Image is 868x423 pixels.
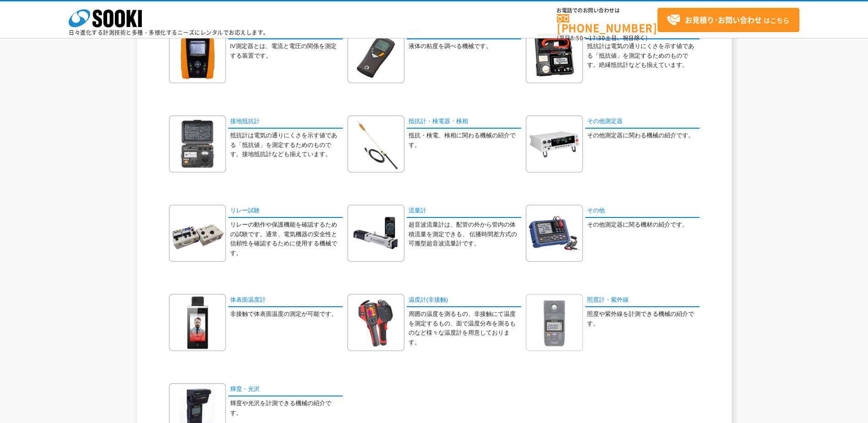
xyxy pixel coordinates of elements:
p: 液体の粘度を調べる機械です。 [409,42,521,51]
img: 抵抗計・検電器・検相 [347,115,404,173]
p: IV測定器とは、電流と電圧の関係を測定する装置です。 [230,42,343,61]
a: リレー試験 [228,205,343,218]
img: 接地抵抗計 [169,115,226,173]
img: 体表面温度計 [169,294,226,351]
a: 照度計・紫外線 [585,294,700,307]
p: 抵抗計は電気の通りにくさを示す値である「抵抗値」を測定するためのものです。接地抵抗計なども揃えています。 [230,131,343,159]
a: 抵抗計・検電器・検相 [407,115,521,129]
a: 流量計 [407,205,521,218]
p: 日々進化する計測技術と多種・多様化するニーズにレンタルでお応えします。 [69,30,269,35]
img: その他測定器 [526,115,583,173]
a: 接地抵抗計 [228,115,343,129]
p: 抵抗・検電、検相に関わる機械の紹介です。 [409,131,521,150]
img: リレー試験 [169,205,226,262]
p: 超音波流量計は、配管の外から管内の体積流量を測定できる、 伝播時間差方式の可搬型超音波流量計です。 [409,220,521,249]
img: 絶縁抵抗計 [526,26,583,83]
a: [PHONE_NUMBER] [557,14,658,33]
span: はこちら [667,13,789,27]
img: IV測定器 [169,26,226,83]
p: その他測定器に関わる機械の紹介です。 [587,131,700,141]
p: 照度や紫外線を計測できる機械の紹介です。 [587,309,700,329]
a: 体表面温度計 [228,294,343,307]
p: 輝度や光沢を計測できる機械の紹介です。 [230,399,343,418]
img: 流量計 [347,205,404,262]
a: お見積り･お問い合わせはこちら [658,8,799,32]
span: (平日 ～ 土日、祝日除く) [557,34,647,42]
img: 粘度 [347,26,404,83]
img: 温度計(非接触) [347,294,404,351]
a: 輝度・光沢 [228,383,343,396]
p: 抵抗計は電気の通りにくさを示す値である「抵抗値」を測定するためのものです。絶縁抵抗計なども揃えています。 [587,42,700,70]
img: 照度計・紫外線 [526,294,583,351]
p: リレーの動作や保護機能を確認するための試験です。通常、電気機器の安全性と信頼性を確認するために使用する機械です。 [230,220,343,258]
p: 周囲の温度を測るもの、非接触にて温度を測定するもの、面で温度分布を測るものなど様々な温度計を用意しております。 [409,309,521,347]
a: その他 [585,205,700,218]
a: その他測定器 [585,115,700,129]
span: お電話でのお問い合わせは [557,8,658,13]
p: 非接触で体表面温度の測定が可能です。 [230,309,343,319]
p: その他測定器に関る機材の紹介です。 [587,220,700,230]
span: 17:30 [589,34,605,42]
span: 8:50 [571,34,583,42]
a: 温度計(非接触) [407,294,521,307]
strong: お見積り･お問い合わせ [685,14,762,25]
img: その他 [526,205,583,262]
